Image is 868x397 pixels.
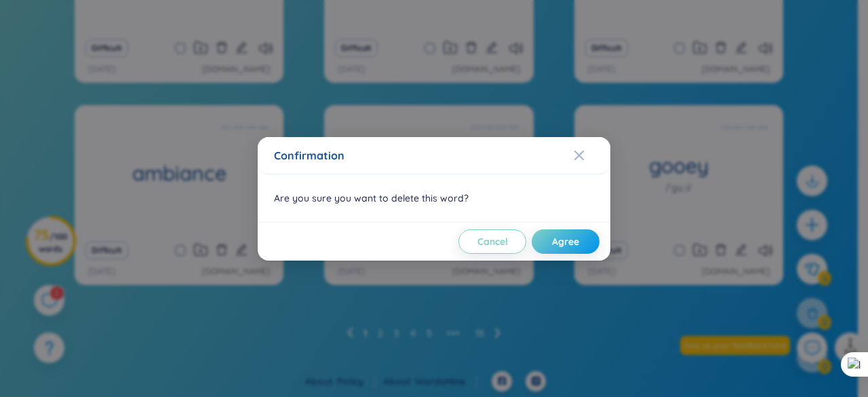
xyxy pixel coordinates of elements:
span: Agree [552,235,579,248]
button: Agree [532,229,599,254]
button: Cancel [458,229,526,254]
div: Confirmation [274,148,594,163]
div: Are you sure you want to delete this word? [258,174,610,222]
span: Cancel [477,235,508,248]
button: Close [574,137,610,174]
